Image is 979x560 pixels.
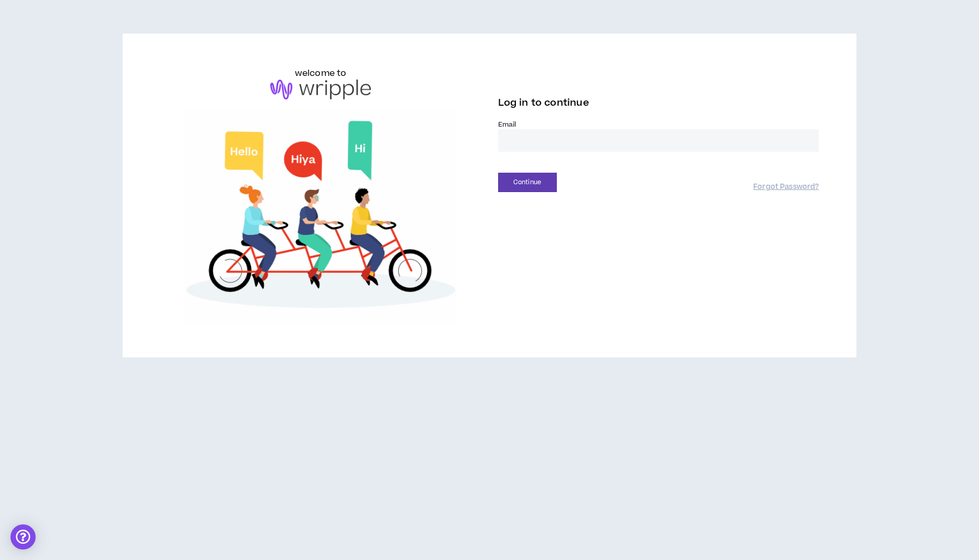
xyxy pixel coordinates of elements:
span: Log in to continue [498,96,589,109]
h6: welcome to [295,67,347,80]
img: Welcome to Wripple [160,110,481,324]
div: Open Intercom Messenger [10,524,36,550]
button: Continue [498,173,557,192]
a: Forgot Password? [753,182,819,192]
label: Email [498,120,819,129]
img: logo-brand.png [270,80,371,99]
